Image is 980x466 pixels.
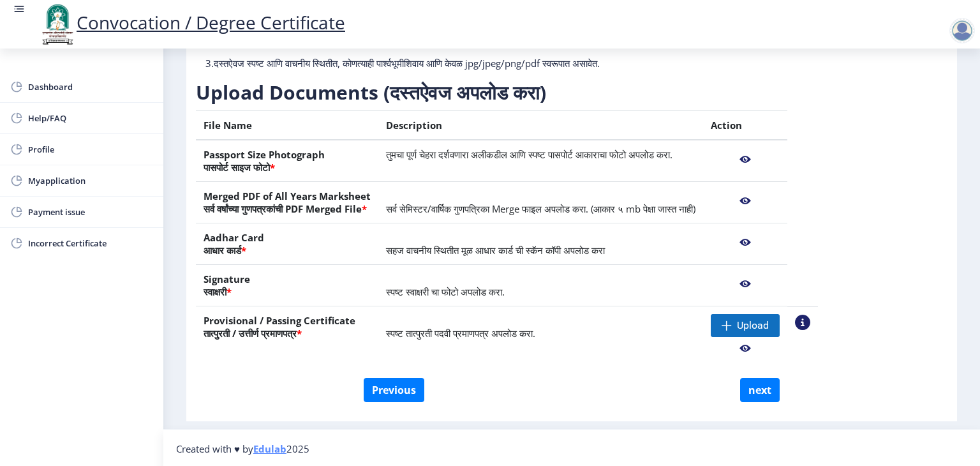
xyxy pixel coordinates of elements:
[386,244,605,257] span: सहज वाचनीय स्थितीत मूळ आधार कार्ड ची स्कॅन कॉपी अपलोड करा
[176,442,309,455] span: Created with ♥ by 2025
[205,57,687,70] p: 3.दस्तऐवज स्पष्ट आणि वाचनीय स्थितीत, कोणत्याही पार्श्वभूमीशिवाय आणि केवळ jpg/jpeg/png/pdf स्वरूपा...
[703,111,787,140] th: Action
[711,231,780,254] nb-action: View File
[28,204,153,220] span: Payment issue
[196,111,378,140] th: File Name
[28,236,153,251] span: Incorrect Certificate
[28,173,153,188] span: Myapplication
[740,378,780,402] button: next
[378,111,703,140] th: Description
[28,79,153,94] span: Dashboard
[386,327,535,340] span: स्पष्ट तात्पुरती पदवी प्रमाणपत्र अपलोड करा.
[196,306,378,368] th: Provisional / Passing Certificate तात्पुरती / उत्तीर्ण प्रमाणपत्र
[386,285,505,298] span: स्पष्ट स्वाक्षरी चा फोटो अपलोड करा.
[38,10,345,34] a: Convocation / Degree Certificate
[196,140,378,182] th: Passport Size Photograph पासपोर्ट साइज फोटो
[196,223,378,265] th: Aadhar Card आधार कार्ड
[196,182,378,223] th: Merged PDF of All Years Marksheet सर्व वर्षांच्या गुणपत्रकांची PDF Merged File
[38,3,77,46] img: logo
[386,202,695,215] span: सर्व सेमिस्टर/वार्षिक गुणपत्रिका Merge फाइल अपलोड करा. (आकार ५ mb पेक्षा जास्त नाही)
[364,378,424,402] button: Previous
[711,190,780,213] nb-action: View File
[711,148,780,171] nb-action: View File
[253,442,286,455] a: Edulab
[378,140,703,182] td: तुमचा पूर्ण चेहरा दर्शवणारा अलीकडील आणि स्पष्ट पासपोर्ट आकाराचा फोटो अपलोड करा.
[28,110,153,126] span: Help/FAQ
[196,265,378,306] th: Signature स्वाक्षरी
[737,319,769,332] span: Upload
[795,315,810,330] nb-action: View Sample PDC
[28,142,153,157] span: Profile
[711,337,780,360] nb-action: View File
[196,80,818,105] h3: Upload Documents (दस्तऐवज अपलोड करा)
[711,273,780,296] nb-action: View File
